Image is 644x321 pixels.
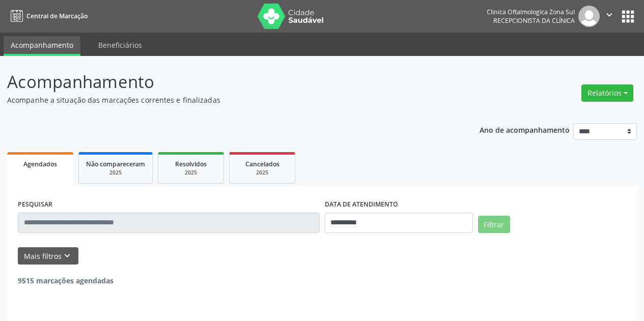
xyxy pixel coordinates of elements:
[7,8,88,24] a: Central de Marcação
[325,197,398,213] label: DATA DE ATENDIMENTO
[478,216,510,233] button: Filtrar
[4,36,80,56] a: Acompanhamento
[23,160,57,168] span: Agendados
[175,160,207,168] span: Resolvidos
[237,169,288,177] div: 2025
[480,123,570,136] p: Ano de acompanhamento
[493,16,575,25] span: Recepcionista da clínica
[7,69,448,95] p: Acompanhamento
[7,95,448,105] p: Acompanhe a situação das marcações correntes e finalizadas
[86,160,145,168] span: Não compareceram
[18,276,114,285] strong: 9515 marcações agendadas
[86,169,145,177] div: 2025
[62,250,73,261] i: keyboard_arrow_down
[245,160,279,168] span: Cancelados
[165,169,216,177] div: 2025
[18,197,52,213] label: PESQUISAR
[604,9,615,20] i: 
[91,36,149,54] a: Beneficiários
[619,8,637,25] button: apps
[18,247,78,265] button: Mais filtroskeyboard_arrow_down
[487,8,575,16] div: Clinica Oftalmologica Zona Sul
[581,84,633,102] button: Relatórios
[578,6,600,27] img: img
[600,6,619,27] button: 
[26,12,88,20] span: Central de Marcação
